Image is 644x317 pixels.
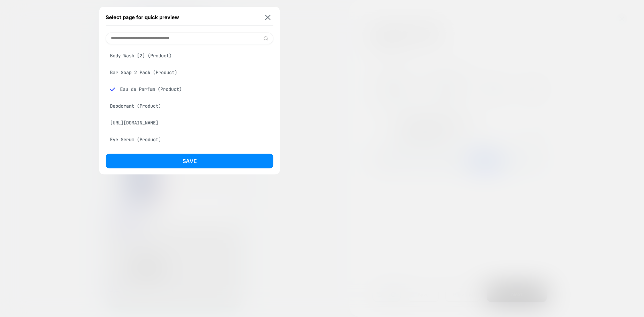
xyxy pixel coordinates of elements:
[13,19,48,25] a: Bundle Builder
[106,14,179,20] span: Select page for quick preview
[106,116,273,129] div: [URL][DOMAIN_NAME]
[106,100,273,112] div: Deodorant (Product)
[13,13,37,19] a: Subscribe
[16,39,53,194] img: Huron brand logo
[13,207,31,213] a: Learn +
[3,33,24,38] span: Navigation
[110,87,115,92] img: blue checkmark
[106,66,273,79] div: Bar Soap 2 Pack (Product)
[13,201,35,207] a: About Us
[33,32,39,38] a: Search
[265,15,271,20] img: close
[5,251,91,279] iframe: Marketing Popup
[263,36,268,41] img: edit
[106,133,273,146] div: Eye Serum (Product)
[106,83,273,96] div: Eau de Parfum (Product)
[106,49,273,62] div: Body Wash [2] (Product)
[106,154,273,168] button: Save
[13,6,38,13] a: Shop All +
